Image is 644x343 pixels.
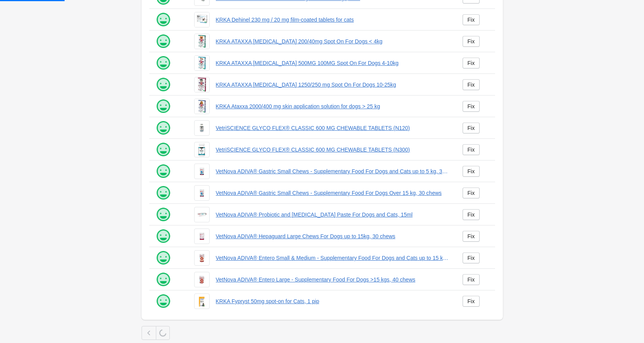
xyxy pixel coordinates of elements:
[155,55,171,71] img: happy.png
[468,82,475,88] div: Fix
[468,255,475,261] div: Fix
[468,212,475,218] div: Fix
[155,99,171,114] img: happy.png
[463,123,480,133] a: Fix
[155,185,171,201] img: happy.png
[155,142,171,157] img: happy.png
[155,34,171,49] img: happy.png
[468,103,475,109] div: Fix
[216,276,450,283] a: VetNova ADIVA® Entero Large - Supplementary Food For Dogs >15 kgs, 40 chews
[216,232,450,240] a: VetNova ADIVA® Hepaguard Large Chews For Dogs up to 15kg, 30 chews
[216,16,450,24] a: KRKA Dehinel 230 mg / 20 mg film-coated tablets for cats
[463,79,480,90] a: Fix
[468,17,475,23] div: Fix
[155,164,171,179] img: happy.png
[155,294,171,309] img: happy.png
[216,167,450,175] a: VetNova ADIVA® Gastric Small Chews - Supplementary Food For Dogs and Cats up to 5 kg, 30 chews
[468,125,475,131] div: Fix
[463,58,480,68] a: Fix
[468,168,475,174] div: Fix
[155,12,171,27] img: happy.png
[463,231,480,242] a: Fix
[463,36,480,47] a: Fix
[216,102,450,110] a: KRKA Ataxxa 2000/400 mg skin application solution for dogs > 25 kg
[463,209,480,220] a: Fix
[463,144,480,155] a: Fix
[463,188,480,198] a: Fix
[463,296,480,307] a: Fix
[216,297,450,305] a: KRKA Fypryst 50mg spot-on for Cats, 1 pip
[463,101,480,112] a: Fix
[216,124,450,132] a: VetriSCIENCE GLYCO FLEX® CLASSIC 600 MG CHEWABLE TABLETS (N120)
[155,120,171,136] img: happy.png
[468,60,475,66] div: Fix
[468,298,475,304] div: Fix
[468,276,475,283] div: Fix
[468,233,475,239] div: Fix
[216,146,450,154] a: VetriSCIENCE GLYCO FLEX® CLASSIC 600 MG CHEWABLE TABLETS (N300)
[155,272,171,287] img: happy.png
[463,253,480,263] a: Fix
[216,211,450,218] a: VetNova ADIVA® Probiotic and [MEDICAL_DATA] Paste For Dogs and Cats, 15ml
[216,81,450,89] a: KRKA ATAXXA [MEDICAL_DATA] 1250/250 mg Spot On For Dogs 10-25kg
[216,59,450,67] a: KRKA ATAXXA [MEDICAL_DATA] 500MG 100MG Spot On For Dogs 4-10kg
[468,190,475,196] div: Fix
[463,166,480,177] a: Fix
[216,38,450,45] a: KRKA ATAXXA [MEDICAL_DATA] 200/40mg Spot On For Dogs < 4kg
[463,274,480,285] a: Fix
[155,207,171,222] img: happy.png
[468,38,475,44] div: Fix
[155,250,171,266] img: happy.png
[155,229,171,244] img: happy.png
[463,14,480,25] a: Fix
[216,254,450,262] a: VetNova ADIVA® Entero Small & Medium - Supplementary Food For Dogs and Cats up to 15 kgs, 28 chews
[468,147,475,153] div: Fix
[216,189,450,197] a: VetNova ADIVA® Gastric Small Chews - Supplementary Food For Dogs Over 15 kg, 30 chews
[155,77,171,92] img: happy.png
